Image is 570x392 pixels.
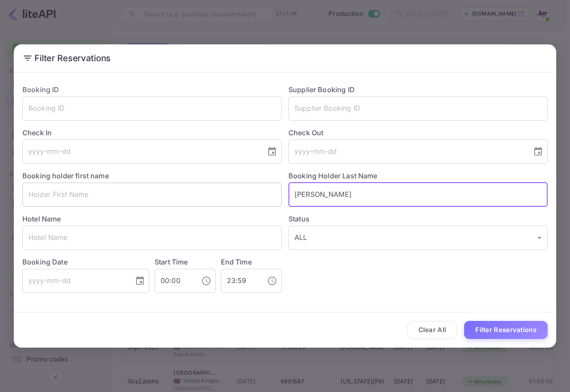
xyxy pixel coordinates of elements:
label: Supplier Booking ID [288,85,355,94]
button: Choose date [263,143,281,160]
label: Check Out [288,128,548,138]
button: Clear All [407,321,458,339]
input: Supplier Booking ID [288,96,548,121]
button: Filter Reservations [464,321,548,339]
button: Choose date [530,143,547,160]
label: Booking Date [22,257,149,267]
input: Holder Last Name [288,183,548,207]
input: Booking ID [22,96,282,121]
label: Booking Holder Last Name [288,171,378,180]
label: End Time [221,258,252,266]
label: Start Time [155,258,188,266]
button: Choose date [131,272,149,289]
input: hh:mm [221,269,260,293]
label: Booking holder first name [22,171,109,180]
h2: Filter Reservations [14,44,556,72]
button: Choose time, selected time is 11:59 PM [263,272,281,289]
input: yyyy-mm-dd [22,269,128,293]
label: Booking ID [22,85,59,94]
label: Status [288,214,548,224]
input: yyyy-mm-dd [288,140,526,164]
input: Hotel Name [22,226,282,250]
input: Holder First Name [22,183,282,207]
label: Check In [22,128,282,138]
label: Hotel Name [22,215,61,223]
input: yyyy-mm-dd [22,140,260,164]
button: Choose time, selected time is 12:00 AM [198,272,215,289]
div: ALL [288,226,548,250]
input: hh:mm [155,269,194,293]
